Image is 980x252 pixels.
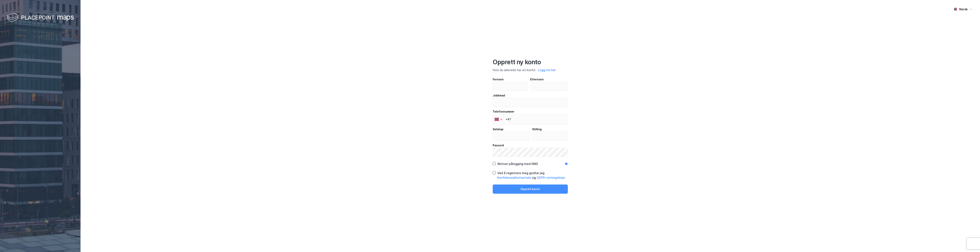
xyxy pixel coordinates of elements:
div: Jobbmail [493,93,568,98]
div: Norway: + 47 [493,114,503,124]
div: Norsk [959,7,968,12]
div: Etternavn [530,77,568,82]
input: Telefonnummer [493,114,568,125]
div: Ved å registrere meg godtar jeg og [497,171,568,180]
div: Selskap [493,127,530,132]
div: Opprett ny konto [493,58,568,66]
button: Opprett konto [493,184,568,194]
img: logo-white.f07954bde2210d2a523dddb988cd2aa7.svg [7,12,74,24]
div: Stilling [532,127,568,132]
div: Aktiver pålogging med SMS [497,161,538,166]
div: Passord [493,143,568,148]
div: Telefonnummer [493,109,568,114]
div: Fornavn [493,77,528,82]
button: Logg inn her [537,68,557,72]
div: Hvis du allerede har en konto: [493,68,568,72]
